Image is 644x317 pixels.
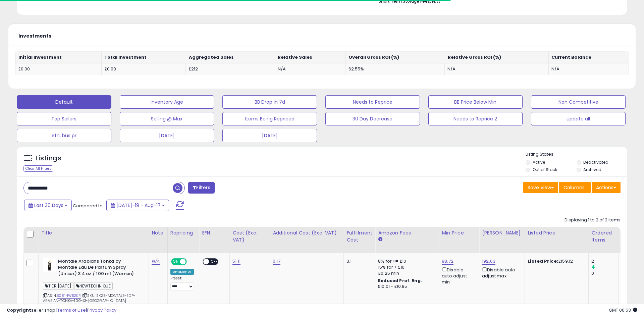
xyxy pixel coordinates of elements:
[428,112,523,125] button: Needs to Reprice 2
[73,203,104,209] span: Compared to:
[583,159,608,165] label: Deactivated
[17,129,111,142] button: efn, bus pr
[232,258,240,265] a: 51.11
[528,258,583,264] div: £159.12
[57,307,86,313] a: Terms of Use
[120,95,214,109] button: Inventory Age
[101,63,185,75] td: £0.00
[186,63,275,75] td: £212
[565,217,621,223] div: Displaying 1 to 2 of 2 items
[378,258,434,264] div: 8% for <= £10
[188,182,214,194] button: Filters
[7,307,31,313] strong: Copyright
[325,95,420,109] button: Needs to Reprice
[526,151,627,158] p: Listing States:
[346,229,372,244] div: Fulfillment Cost
[120,129,214,142] button: [DATE]
[442,266,474,285] div: Disable auto adjust min
[482,266,520,279] div: Disable auto adjust max
[120,112,214,125] button: Selling @ Max
[378,229,436,236] div: Amazon Fees
[325,112,420,125] button: 30 Day Decrease
[15,51,102,63] th: Initial Investment
[23,165,53,172] div: Clear All Filters
[58,258,140,279] b: Montale Arabians Tonka by Montale Eau De Parfum Spray (Unisex) 3.4 oz / 100 ml (Women)
[609,307,637,313] span: 2025-09-17 06:53 GMT
[57,293,81,299] a: B081HWB2KR
[378,284,434,289] div: £10.01 - £10.85
[591,270,619,276] div: 0
[345,51,444,63] th: Overall Gross ROI (%)
[583,167,601,172] label: Archived
[186,259,197,264] span: OFF
[275,63,345,75] td: N/A
[106,200,169,211] button: [DATE]-19 - Aug-17
[533,167,557,172] label: Out of Stock
[43,282,73,290] span: TIER [DATE]
[170,269,194,275] div: Amazon AI
[346,258,370,264] div: 3.1
[170,276,194,291] div: Preset:
[428,95,523,109] button: BB Price Below Min
[531,112,626,125] button: update all
[273,258,280,265] a: 0.17
[36,154,61,163] h5: Listings
[34,202,63,209] span: Last 30 Days
[528,229,586,236] div: Listed Price
[222,95,317,109] button: BB Drop in 7d
[15,63,102,75] td: £0.00
[378,236,382,243] small: Amazon Fees.
[345,63,444,75] td: 62.55%
[442,229,476,236] div: Min Price
[209,259,220,264] span: OFF
[482,258,495,265] a: 192.63
[152,229,165,236] div: Note
[18,34,51,39] h5: Investments
[222,129,317,142] button: [DATE]
[548,63,629,75] td: N/A
[563,184,585,191] span: Columns
[74,282,113,290] span: NEWTECHNIQUE
[232,229,267,244] div: Cost (Exc. VAT)
[222,112,317,125] button: Items Being Repriced
[445,63,549,75] td: N/A
[592,182,621,193] button: Actions
[442,258,453,265] a: 98.72
[273,229,341,236] div: Additional Cost (Exc. VAT)
[533,159,545,165] label: Active
[7,307,116,314] div: seller snap | |
[87,307,116,313] a: Privacy Policy
[41,229,146,236] div: Title
[172,259,180,264] span: ON
[116,202,161,209] span: [DATE]-19 - Aug-17
[482,229,522,236] div: [PERSON_NAME]
[445,51,549,63] th: Relative Gross ROI (%)
[523,182,558,193] button: Save View
[43,293,136,303] span: | SKU: SK25-MONTALE-EDP-ARABIAN-TONKA-100-X1-[GEOGRAPHIC_DATA]
[101,51,185,63] th: Total Investment
[152,258,160,265] a: N/A
[202,229,227,236] div: EFN
[378,278,422,283] b: Reduced Prof. Rng.
[378,270,434,276] div: £0.25 min
[548,51,629,63] th: Current Balance
[43,258,56,272] img: 31Fl-cNXBhL._SL40_.jpg
[531,95,626,109] button: Non Competitive
[378,264,434,270] div: 15% for > £10
[528,258,558,264] b: Listed Price:
[186,51,275,63] th: Aggregated Sales
[170,229,196,236] div: Repricing
[559,182,591,193] button: Columns
[275,51,345,63] th: Relative Sales
[17,112,111,125] button: Top Sellers
[17,95,111,109] button: Default
[591,258,619,264] div: 2
[24,200,72,211] button: Last 30 Days
[591,229,616,244] div: Ordered Items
